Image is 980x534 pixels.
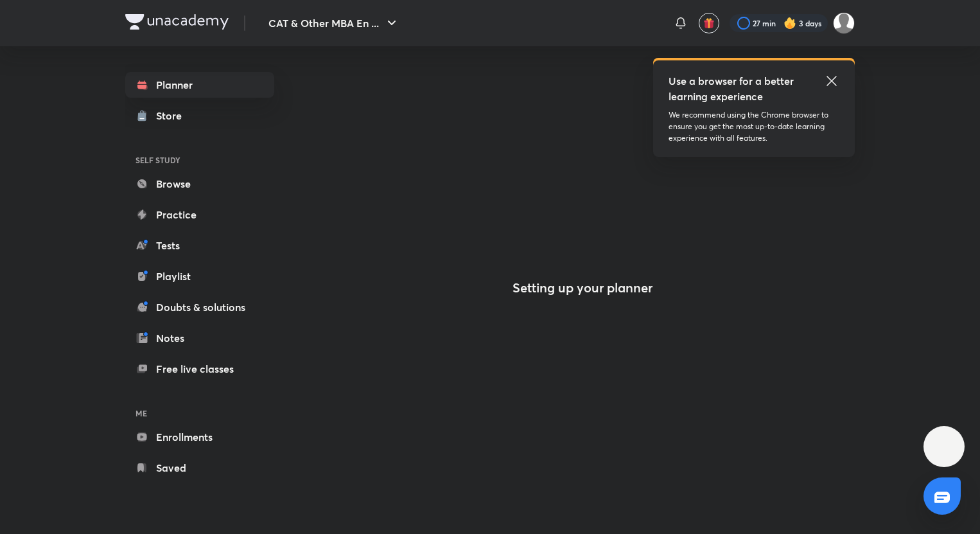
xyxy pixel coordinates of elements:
[156,108,189,123] div: Store
[125,103,274,129] a: Store
[125,263,274,289] a: Playlist
[125,402,274,424] h6: ME
[261,10,407,36] button: CAT & Other MBA En ...
[125,424,274,450] a: Enrollments
[699,13,719,33] button: avatar
[125,455,274,481] a: Saved
[833,12,855,34] img: Nitin
[125,294,274,320] a: Doubts & solutions
[125,171,274,197] a: Browse
[512,280,652,296] h4: Setting up your planner
[125,72,274,98] a: Planner
[125,325,274,351] a: Notes
[936,439,952,454] img: ttu
[669,109,839,144] p: We recommend using the Chrome browser to ensure you get the most up-to-date learning experience w...
[125,14,229,30] img: Company Logo
[125,233,274,258] a: Tests
[125,14,229,33] a: Company Logo
[125,356,274,382] a: Free live classes
[125,202,274,227] a: Practice
[783,17,796,30] img: streak
[669,73,796,104] h5: Use a browser for a better learning experience
[125,149,274,171] h6: SELF STUDY
[703,17,715,29] img: avatar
